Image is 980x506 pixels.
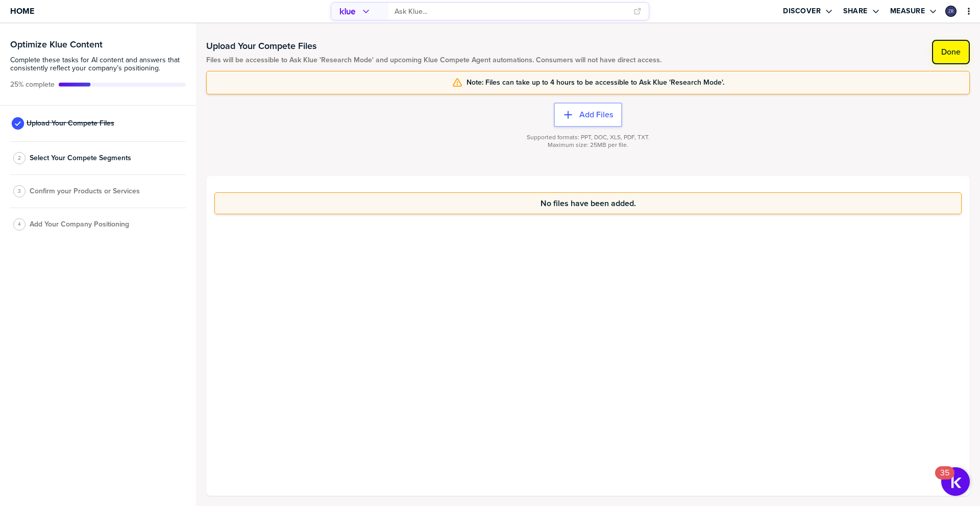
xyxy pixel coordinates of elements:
label: Share [843,7,868,16]
span: Note: Files can take up to 4 hours to be accessible to Ask Klue 'Research Mode'. [467,79,724,87]
h1: Upload Your Compete Files [206,40,661,52]
input: Ask Klue... [395,3,627,20]
span: 2 [18,154,21,162]
img: 81709613e6d47e668214e01aa1beb66d-sml.png [946,7,955,16]
span: No files have been added. [541,199,636,208]
span: Add Your Company Positioning [30,220,129,229]
h3: Optimize Klue Content [10,40,186,49]
label: Add Files [579,110,613,120]
span: Upload Your Compete Files [27,119,114,128]
a: Edit Profile [944,5,958,18]
span: Confirm your Products or Services [30,187,140,195]
button: Done [932,40,970,64]
label: Discover [783,7,821,16]
span: Home [10,7,34,15]
div: Zach Russell [945,6,957,17]
span: Supported formats: PPT, DOC, XLS, PDF, TXT. [527,134,650,141]
span: Files will be accessible to Ask Klue 'Research Mode' and upcoming Klue Compete Agent automations.... [206,56,661,64]
span: Active [10,81,55,89]
span: Maximum size: 25MB per file. [548,141,628,149]
button: Open Resource Center, 35 new notifications [941,467,970,496]
span: 4 [18,220,21,228]
span: Select Your Compete Segments [30,154,131,162]
label: Measure [890,7,925,16]
button: Add Files [554,103,622,127]
span: 3 [18,187,21,195]
span: Complete these tasks for AI content and answers that consistently reflect your company’s position... [10,56,186,72]
div: 35 [940,473,949,486]
label: Done [941,47,961,57]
